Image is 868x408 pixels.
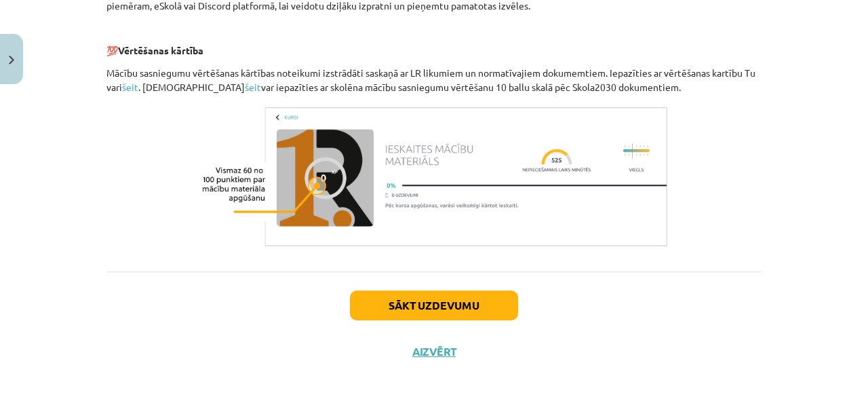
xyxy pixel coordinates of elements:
[245,81,261,93] a: šeit
[9,56,14,64] img: icon-close-lesson-0947bae3869378f0d4975bcd49f059093ad1ed9edebbc8119c70593378902aed.svg
[106,66,762,94] p: Mācību sasniegumu vērtēšanas kārtības noteikumi izstrādāti saskaņā ar LR likumiem un normatīvajie...
[106,43,762,58] p: 💯
[122,81,138,93] a: šeit
[350,291,518,320] button: Sākt uzdevumu
[118,44,203,56] b: Vērtēšanas kārtība
[408,345,460,358] button: Aizvērt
